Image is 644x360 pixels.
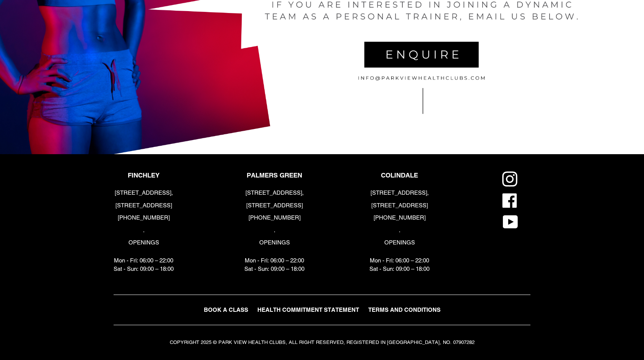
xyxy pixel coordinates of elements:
[204,306,248,313] span: BOOK A CLASS
[114,256,174,274] p: Mon - Fri: 06:00 – 22:00 Sat - Sun: 09:00 – 18:00
[369,256,429,274] p: Mon - Fri: 06:00 – 22:00 Sat - Sun: 09:00 – 18:00
[369,238,429,247] p: OPENINGS
[114,238,174,247] p: OPENINGS
[244,189,304,197] p: [STREET_ADDRESS],
[244,256,304,274] p: Mon - Fri: 06:00 – 22:00 Sat - Sun: 09:00 – 18:00
[114,213,174,222] p: [PHONE_NUMBER]
[114,201,174,210] p: [STREET_ADDRESS]
[364,305,444,316] a: TERMS AND CONDITIONS
[114,171,174,179] p: FINCHLEY
[114,189,174,197] p: [STREET_ADDRESS],
[369,201,429,210] p: [STREET_ADDRESS]
[244,226,304,235] p: .
[257,306,359,313] span: HEALTH COMMITMENT STATEMENT
[369,213,429,222] p: [PHONE_NUMBER]
[170,339,475,345] small: COPYRIGHT 2025 © PARK VIEW HEALTH CLUBS, ALL RIGHT RESERVED, REGISTERED IN [GEOGRAPHIC_DATA], NO....
[369,171,429,179] p: COLINDALE
[244,238,304,247] p: OPENINGS
[114,226,174,235] p: .
[244,171,304,179] p: PALMERS GREEN
[254,305,363,316] a: HEALTH COMMITMENT STATEMENT
[369,189,429,197] p: [STREET_ADDRESS],
[244,213,304,222] p: [PHONE_NUMBER]
[369,226,429,235] p: .
[244,201,304,210] p: [STREET_ADDRESS]
[200,305,252,316] a: BOOK A CLASS
[368,306,441,313] span: TERMS AND CONDITIONS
